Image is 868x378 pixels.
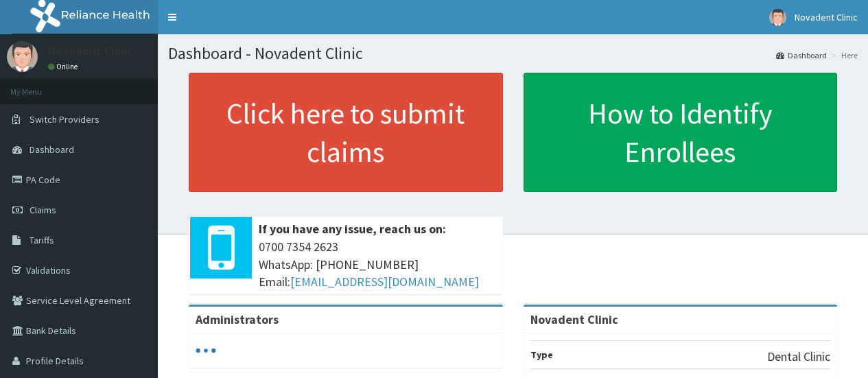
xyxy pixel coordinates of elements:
[530,349,553,361] b: Type
[795,11,858,23] span: Novadent Clinic
[48,45,133,57] p: Novadent Clinic
[530,311,618,327] strong: Novadent Clinic
[290,274,479,290] a: [EMAIL_ADDRESS][DOMAIN_NAME]
[769,9,786,26] img: User Image
[524,73,838,192] a: How to Identify Enrollees
[776,49,827,61] a: Dashboard
[196,311,279,327] b: Administrators
[30,234,54,246] span: Tariffs
[196,340,216,361] svg: audio-loading
[259,221,446,237] b: If you have any issue, reach us on:
[30,204,56,216] span: Claims
[168,45,858,62] h1: Dashboard - Novadent Clinic
[259,238,496,291] span: 0700 7354 2623 WhatsApp: [PHONE_NUMBER] Email:
[189,73,503,192] a: Click here to submit claims
[7,41,38,72] img: User Image
[30,143,74,156] span: Dashboard
[30,113,99,126] span: Switch Providers
[48,62,81,71] a: Online
[828,49,858,61] li: Here
[767,348,830,366] p: Dental Clinic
